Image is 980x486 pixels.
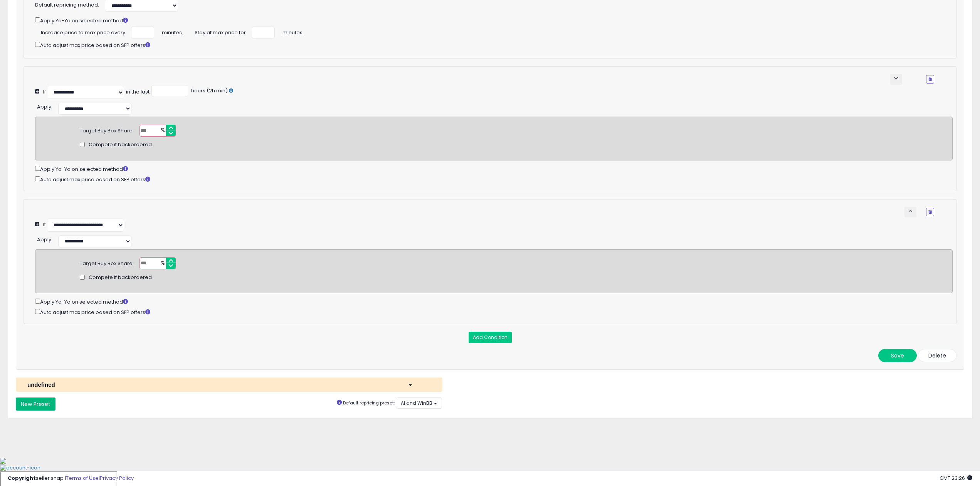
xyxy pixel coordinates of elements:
button: Delete [918,349,956,362]
span: AI and WinBB [401,400,432,406]
div: : [37,101,52,111]
span: Compete if backordered [89,141,152,149]
span: hours (2h min) [190,87,228,94]
div: Apply Yo-Yo on selected method [35,164,953,173]
div: undefined [22,381,402,389]
small: Default repricing preset: [343,400,395,406]
button: AI and WinBB [396,397,442,409]
button: Add Condition [469,332,512,343]
div: Apply Yo-Yo on selected method [35,297,953,306]
span: % [156,125,168,137]
i: Remove Condition [928,210,932,214]
span: Compete if backordered [89,274,152,281]
i: Remove Condition [928,77,932,82]
label: Default repricing method: [35,2,99,9]
button: New Preset [16,397,55,411]
span: Increase price to max price every [41,27,125,37]
div: : [37,234,52,244]
span: Apply [37,103,51,110]
div: Target Buy Box Share: [80,125,134,135]
div: Target Buy Box Share: [80,257,134,267]
span: minutes. [282,27,304,37]
div: Auto adjust max price based on SFP offers [35,307,953,316]
button: keyboard_arrow_up [904,207,916,217]
div: Auto adjust max price based on SFP offers [35,40,934,49]
button: Save [878,349,917,362]
span: keyboard_arrow_up [907,207,914,215]
button: undefined [16,377,442,392]
span: keyboard_arrow_down [893,75,900,82]
button: keyboard_arrow_down [890,74,902,85]
span: % [156,258,168,269]
div: in the last [126,89,150,96]
span: minutes. [162,27,183,37]
div: Auto adjust max price based on SFP offers [35,175,953,184]
span: Stay at max price for [195,27,246,37]
div: Apply Yo-Yo on selected method [35,16,934,25]
span: Apply [37,236,51,243]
